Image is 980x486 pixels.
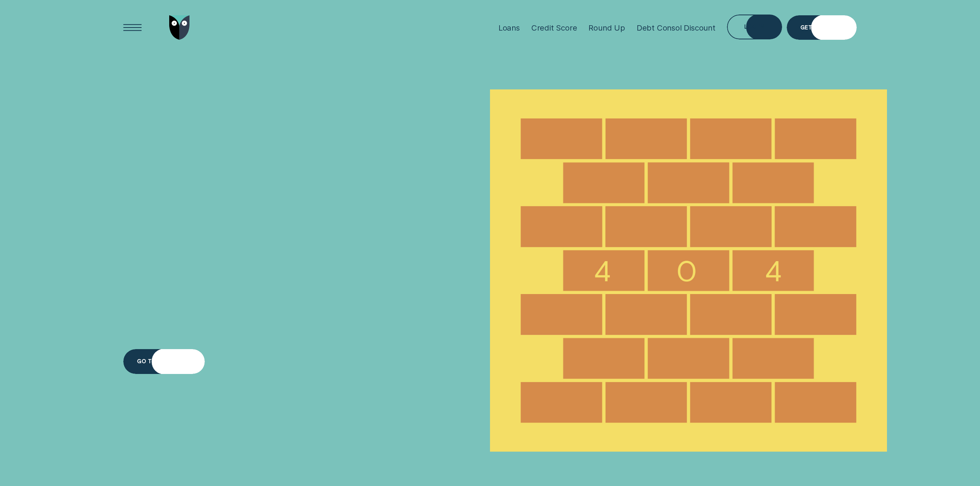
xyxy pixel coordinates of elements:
[490,55,887,486] img: 404 NOT FOUND
[169,15,190,40] img: Wisr
[637,23,715,33] div: Debt Consol Discount
[498,23,520,33] div: Loans
[787,15,857,40] a: Get Estimate
[123,191,454,268] h4: It looks like we hit a brick wall
[531,23,577,33] div: Credit Score
[727,15,782,39] button: Log in
[120,15,145,40] button: Open Menu
[588,23,625,33] div: Round Up
[123,349,205,374] button: Go to homepage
